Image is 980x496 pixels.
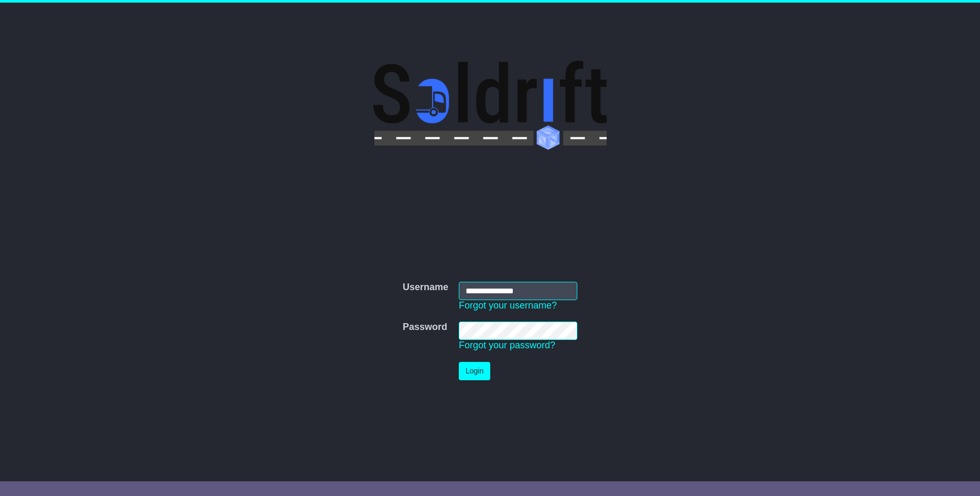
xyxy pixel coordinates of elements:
a: Forgot your username? [459,300,557,311]
button: Login [459,362,490,380]
label: Username [403,282,448,293]
label: Password [403,322,447,333]
a: Forgot your password? [459,340,555,350]
img: Soldrift Pty Ltd [373,61,607,150]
